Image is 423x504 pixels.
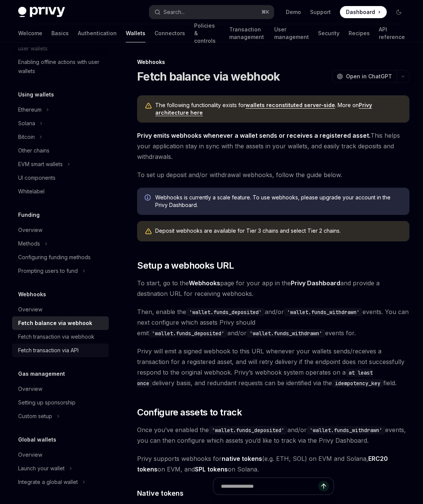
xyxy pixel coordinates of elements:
[346,73,392,80] span: Open in ChatGPT
[18,90,54,99] h5: Using wallets
[12,103,109,117] button: Ethereum
[340,6,387,18] a: Dashboard
[186,308,265,316] code: 'wallet.funds_deposited'
[18,226,42,235] div: Overview
[12,237,109,250] button: Methods
[12,303,109,316] a: Overview
[18,412,52,421] div: Custom setup
[12,157,109,171] button: EVM smart wallets
[18,132,35,142] div: Bitcoin
[155,194,402,209] span: Webhooks is currently a scale feature. To use webhooks, please upgrade your account in the Privy ...
[18,187,45,196] div: Whitelabel
[189,279,220,287] strong: Webhooks
[155,227,402,235] div: Deposit webhooks are available for Tier 3 chains and select Tier 2 chains.
[145,228,152,235] svg: Warning
[346,8,375,16] span: Dashboard
[12,344,109,357] a: Fetch transaction via API
[209,426,287,434] code: 'wallet.funds_deposited'
[137,130,409,162] span: This helps your application stay in sync with the assets in your wallets, and easily track deposi...
[291,279,340,287] a: Privy Dashboard
[245,102,335,109] a: wallets reconstituted server-side
[318,24,340,42] a: Security
[261,9,269,15] span: ⌘ K
[18,210,40,219] h5: Funding
[18,450,42,459] div: Overview
[18,398,76,407] div: Setting up sponsorship
[12,264,109,278] button: Prompting users to fund
[137,170,409,180] span: To set up deposit and/or withdrawal webhooks, follow the guide below.
[18,319,92,328] div: Fetch balance via webhook
[18,464,65,473] div: Launch your wallet
[12,382,109,396] a: Overview
[194,24,220,42] a: Policies & controls
[222,455,262,462] strong: native tokens
[137,453,409,474] span: Privy supports webhooks for (e.g. ETH, SOL) on EVM and Solana, on EVM, and on Solana.
[126,24,145,42] a: Wallets
[137,278,409,299] span: To start, go to the page for your app in the and provide a destination URL for receiving webhooks.
[154,24,185,42] a: Connectors
[12,462,109,475] button: Launch your wallet
[18,369,65,378] h5: Gas management
[18,58,104,76] div: Enabling offline actions with user wallets
[12,117,109,130] button: Solana
[274,24,309,42] a: User management
[12,171,109,185] a: UI components
[137,260,234,272] span: Setup a webhooks URL
[12,55,109,78] a: Enabling offline actions with user wallets
[310,8,331,16] a: Support
[18,253,91,262] div: Configuring funding methods
[318,481,329,492] button: Send message
[12,448,109,462] a: Overview
[18,346,79,355] div: Fetch transaction via API
[286,8,301,16] a: Demo
[145,194,152,202] svg: Info
[379,24,405,42] a: API reference
[284,308,363,316] code: 'wallet.funds_withdrawn'
[12,330,109,344] a: Fetch transaction via webhook
[12,185,109,198] a: Whitelabel
[137,70,280,83] h1: Fetch balance via webhook
[18,332,94,341] div: Fetch transaction via webhook
[18,160,63,169] div: EVM smart wallets
[78,24,117,42] a: Authentication
[12,130,109,144] button: Bitcoin
[18,478,78,487] div: Integrate a global wallet
[51,24,69,42] a: Basics
[164,8,185,17] div: Search...
[221,478,318,495] input: Ask a question...
[137,306,409,338] span: Then, enable the and/or events. You can next configure which assets Privy should emit and/or even...
[18,146,49,155] div: Other chains
[189,279,220,287] a: Webhooks
[229,24,265,42] a: Transaction management
[195,465,228,473] strong: SPL tokens
[12,475,109,489] button: Integrate a global wallet
[12,250,109,264] a: Configuring funding methods
[18,7,65,17] img: dark logo
[18,119,35,128] div: Solana
[12,316,109,330] a: Fetch balance via webhook
[18,290,46,299] h5: Webhooks
[18,173,56,182] div: UI components
[137,425,409,446] span: Once you’ve enabled the and/or events, you can then configure which assets you’d like to track vi...
[18,435,56,444] h5: Global wallets
[349,24,370,42] a: Recipes
[137,346,409,388] span: Privy will emit a signed webhook to this URL whenever your wallets sends/receives a transaction f...
[307,426,385,434] code: 'wallet.funds_withdrawn'
[145,102,152,110] svg: Warning
[155,101,402,117] span: The following functionality exists for . More on
[137,406,242,418] span: Configure assets to track
[332,70,397,83] button: Open in ChatGPT
[137,58,409,66] div: Webhooks
[18,266,78,275] div: Prompting users to fund
[149,5,274,19] button: Search...⌘K
[18,305,42,314] div: Overview
[12,144,109,157] a: Other chains
[247,329,325,338] code: 'wallet.funds_withdrawn'
[332,379,383,387] code: idempotency_key
[12,223,109,237] a: Overview
[18,239,40,248] div: Methods
[18,384,42,394] div: Overview
[12,409,109,423] button: Custom setup
[149,329,227,338] code: 'wallet.funds_deposited'
[18,24,42,42] a: Welcome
